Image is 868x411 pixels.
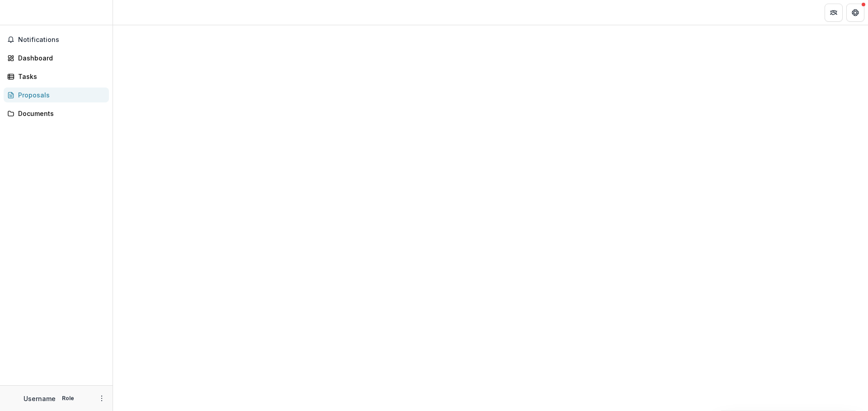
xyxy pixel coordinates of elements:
button: Partners [825,4,843,22]
div: Dashboard [18,53,102,63]
p: Username [24,394,56,403]
button: More [96,393,107,404]
p: Role [59,394,77,402]
a: Proposals [4,88,109,102]
div: Proposals [18,90,102,100]
a: Tasks [4,69,109,84]
a: Dashboard [4,51,109,65]
div: Documents [18,109,102,118]
span: Notifications [18,36,105,44]
button: Get Help [846,4,864,22]
div: Tasks [18,72,102,81]
button: Notifications [4,32,109,47]
a: Documents [4,106,109,121]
